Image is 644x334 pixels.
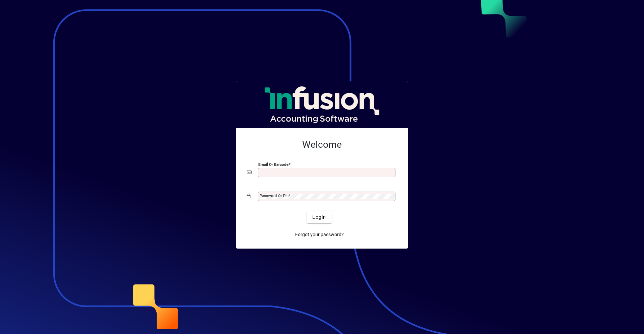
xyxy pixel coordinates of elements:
[312,214,326,221] span: Login
[292,228,346,241] a: Forgot your password?
[247,139,397,150] h2: Welcome
[307,211,331,223] button: Login
[295,231,344,238] span: Forgot your password?
[260,193,288,198] mat-label: Password or Pin
[258,162,288,167] mat-label: Email or Barcode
